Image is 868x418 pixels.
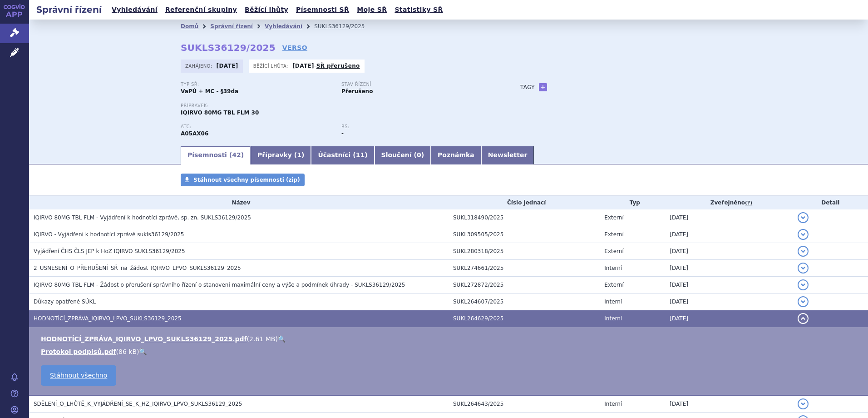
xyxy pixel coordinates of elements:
button: detail [798,296,809,307]
span: Externí [604,214,623,221]
p: RS: [341,124,493,129]
li: SUKLS36129/2025 [314,20,376,33]
a: 🔍 [278,335,286,343]
span: SDĚLENÍ_O_LHŮTĚ_K_VYJÁDŘENÍ_SE_K_HZ_IQIRVO_LPVO_SUKLS36129_2025 [34,401,242,407]
p: ATC: [181,124,332,129]
td: SUKL318490/2025 [449,209,600,226]
button: detail [798,263,809,274]
strong: Přerušeno [341,88,373,95]
a: Newsletter [481,146,534,164]
strong: SUKLS36129/2025 [181,42,276,53]
span: Interní [604,299,622,305]
span: IQIRVO 80MG TBL FLM - Žádost o přerušení správního řízení o stanovení maximální ceny a výše a pod... [34,282,405,288]
span: IQIRVO 80MG TBL FLM - Vyjádření k hodnotící zprávě, sp. zn. SUKLS36129/2025 [34,214,251,221]
a: Písemnosti (42) [181,146,251,164]
span: Interní [604,401,622,407]
td: [DATE] [665,277,793,294]
span: Stáhnout všechny písemnosti (zip) [193,177,300,183]
span: Externí [604,248,623,254]
span: 86 kB [118,348,137,355]
a: Správní řízení [210,23,253,30]
a: Vyhledávání [265,23,302,30]
strong: VaPÚ + MC - §39da [181,88,238,95]
a: Statistiky SŘ [392,4,445,16]
a: 🔍 [139,348,147,355]
span: Externí [604,282,623,288]
a: SŘ přerušeno [316,63,360,69]
td: [DATE] [665,209,793,226]
span: Externí [604,231,623,238]
span: Interní [604,265,622,271]
strong: ELAFIBRANOR [181,130,208,137]
a: Poznámka [431,146,481,164]
a: Písemnosti SŘ [293,4,352,16]
button: detail [798,212,809,223]
strong: [DATE] [217,63,238,69]
a: Referenční skupiny [163,4,240,16]
a: HODNOTÍCÍ_ZPRÁVA_IQIRVO_LPVO_SUKLS36129_2025.pdf [41,335,247,343]
p: Přípravek: [181,103,502,109]
span: IQIRVO 80MG TBL FLM 30 [181,109,259,116]
span: 2_USNESENÍ_O_PŘERUŠENÍ_SŘ_na_žádost_IQIRVO_LPVO_SUKLS36129_2025 [34,265,241,271]
p: Stav řízení: [341,82,493,87]
button: detail [798,279,809,290]
span: Zahájeno: [185,62,214,70]
button: detail [798,229,809,240]
span: 1 [297,151,301,159]
a: Sloučení (0) [375,146,431,164]
li: ( ) [41,347,859,356]
td: [DATE] [665,226,793,243]
a: Přípravky (1) [251,146,311,164]
th: Detail [793,196,868,209]
td: SUKL264607/2025 [449,294,600,310]
a: Účastníci (11) [311,146,374,164]
abbr: (?) [745,200,752,206]
span: HODNOTÍCÍ_ZPRÁVA_IQIRVO_LPVO_SUKLS36129_2025 [34,315,182,322]
a: Domů [181,23,198,30]
td: [DATE] [665,294,793,310]
td: [DATE] [665,243,793,260]
button: detail [798,313,809,324]
a: Stáhnout všechny písemnosti (zip) [181,174,305,186]
span: IQIRVO - Vyjádření k hodnotící zprávě sukls36129/2025 [34,231,184,238]
a: Vyhledávání [109,4,160,16]
span: Vyjádření ČHS ČLS JEP k HoZ IQIRVO SUKLS36129/2025 [34,248,185,254]
th: Číslo jednací [449,196,600,209]
th: Zveřejněno [665,196,793,209]
span: 2.61 MB [249,335,275,343]
span: Běžící lhůta: [253,62,290,70]
button: detail [798,398,809,409]
th: Typ [600,196,665,209]
td: [DATE] [665,260,793,277]
strong: [DATE] [292,63,314,69]
td: SUKL264643/2025 [449,395,600,413]
a: + [539,83,547,91]
td: SUKL280318/2025 [449,243,600,260]
a: Moje SŘ [354,4,390,16]
button: detail [798,246,809,257]
a: Protokol podpisů.pdf [41,348,116,355]
a: Běžící lhůty [242,4,291,16]
span: Interní [604,315,622,322]
p: - [292,62,360,70]
strong: - [341,130,344,137]
td: SUKL264629/2025 [449,310,600,327]
a: VERSO [282,43,307,52]
p: Typ SŘ: [181,82,332,87]
a: Stáhnout všechno [41,365,116,386]
span: Důkazy opatřené SÚKL [34,299,96,305]
span: 11 [356,151,365,159]
td: SUKL272872/2025 [449,277,600,294]
td: SUKL309505/2025 [449,226,600,243]
li: ( ) [41,334,859,343]
td: [DATE] [665,395,793,413]
td: [DATE] [665,310,793,327]
span: 0 [417,151,421,159]
span: 42 [232,151,241,159]
th: Název [29,196,449,209]
h3: Tagy [520,82,535,93]
td: SUKL274661/2025 [449,260,600,277]
h2: Správní řízení [29,3,109,16]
